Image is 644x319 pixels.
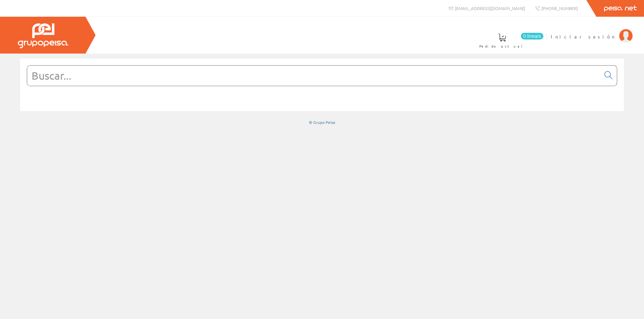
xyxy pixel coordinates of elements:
img: Grupo Peisa [18,23,68,48]
span: Pedido actual [479,43,525,50]
div: © Grupo Peisa [20,119,624,125]
a: Iniciar sesión [551,28,633,34]
span: [PHONE_NUMBER] [541,5,578,11]
span: 0 línea/s [521,33,543,39]
span: Iniciar sesión [551,33,616,40]
span: [EMAIL_ADDRESS][DOMAIN_NAME] [455,5,525,11]
input: Buscar... [27,66,600,86]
